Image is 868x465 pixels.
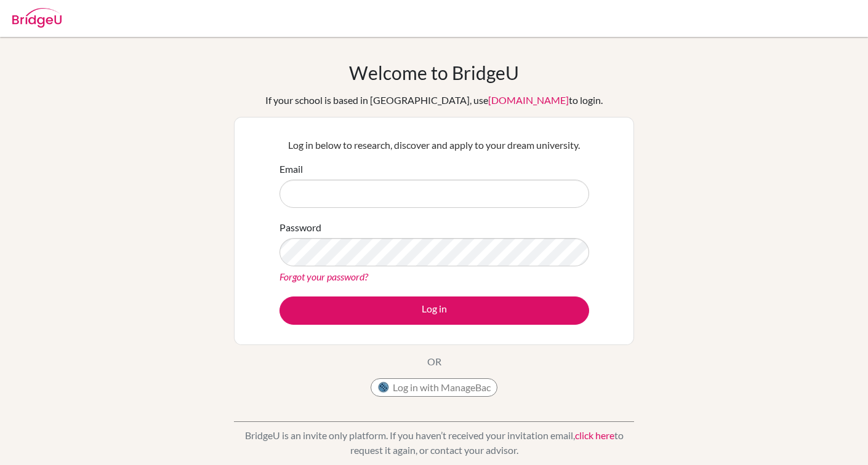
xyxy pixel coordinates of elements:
[279,162,303,177] label: Email
[349,62,519,84] h1: Welcome to BridgeU
[265,93,603,108] div: If your school is based in [GEOGRAPHIC_DATA], use to login.
[279,220,321,235] label: Password
[279,271,368,282] a: Forgot your password?
[279,138,589,153] p: Log in below to research, discover and apply to your dream university.
[575,429,614,441] a: click here
[279,296,589,325] button: Log in
[427,354,441,369] p: OR
[12,8,62,28] img: Bridge-U
[371,378,497,397] button: Log in with ManageBac
[234,428,634,458] p: BridgeU is an invite only platform. If you haven’t received your invitation email, to request it ...
[488,94,569,106] a: [DOMAIN_NAME]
